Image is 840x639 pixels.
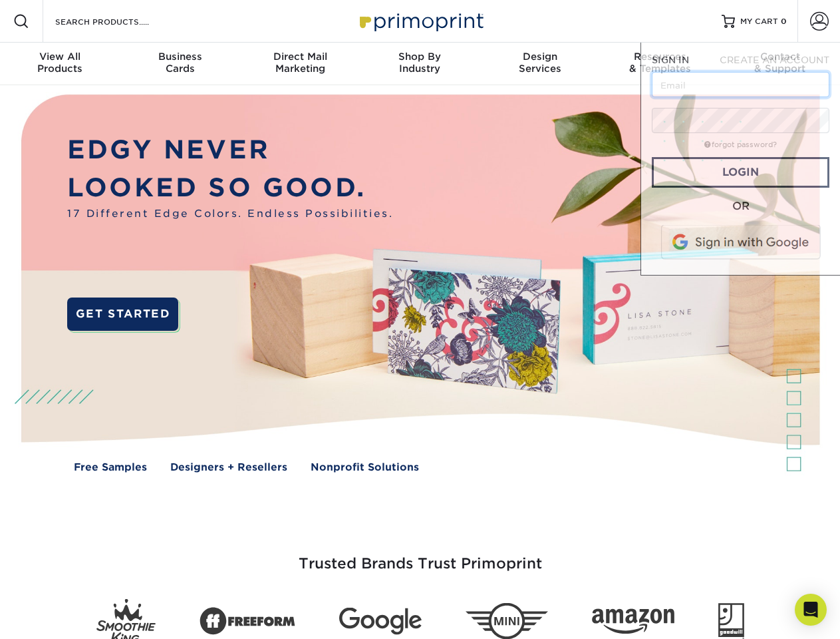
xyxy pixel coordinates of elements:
img: Google [339,608,422,635]
a: Designers + Resellers [170,460,287,475]
div: Cards [120,51,239,75]
span: SIGN IN [652,55,689,65]
span: Design [480,51,600,63]
img: Primoprint [354,7,487,35]
span: 0 [781,17,787,26]
img: Goodwill [718,603,744,639]
img: Amazon [592,609,674,634]
p: EDGY NEVER [67,131,393,169]
div: Services [480,51,600,75]
div: Open Intercom Messenger [795,594,827,626]
a: GET STARTED [67,298,178,331]
div: Marketing [240,51,360,75]
a: Nonprofit Solutions [311,460,419,475]
div: Industry [360,51,480,75]
span: Business [120,51,239,63]
p: LOOKED SO GOOD. [67,169,393,207]
span: Resources [600,51,720,63]
div: & Templates [600,51,720,75]
span: Direct Mail [240,51,360,63]
a: Direct MailMarketing [240,43,360,85]
a: Login [652,157,829,188]
input: SEARCH PRODUCTS..... [54,13,184,29]
input: Email [652,72,829,97]
a: DesignServices [480,43,600,85]
a: Free Samples [74,460,147,475]
a: BusinessCards [120,43,239,85]
span: Shop By [360,51,480,63]
h3: Trusted Brands Trust Primoprint [31,523,809,588]
a: forgot password? [704,140,777,149]
span: 17 Different Edge Colors. Endless Possibilities. [67,206,393,222]
a: Shop ByIndustry [360,43,480,85]
span: MY CART [740,16,778,27]
div: OR [652,198,829,214]
a: Resources& Templates [600,43,720,85]
span: CREATE AN ACCOUNT [720,55,829,65]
